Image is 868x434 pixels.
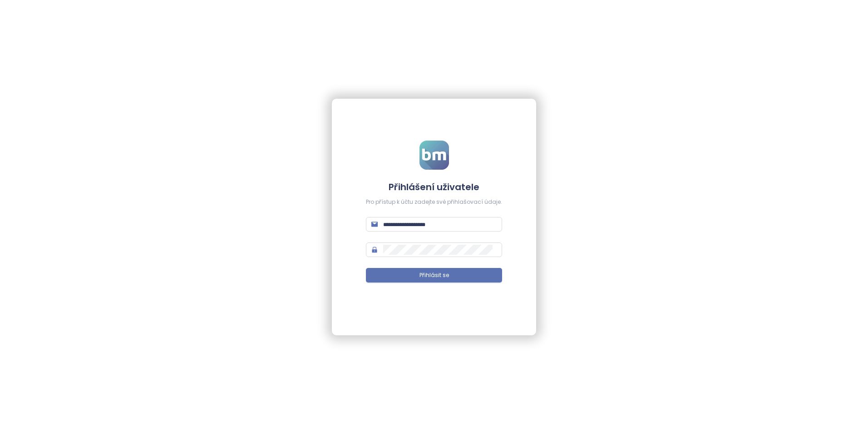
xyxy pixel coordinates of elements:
[366,268,502,283] button: Přihlásit se
[371,247,378,253] span: lock
[366,181,502,193] h4: Přihlášení uživatele
[366,198,502,207] div: Pro přístup k účtu zadejte své přihlašovací údaje.
[419,141,449,170] img: logo
[371,221,378,227] span: mail
[419,271,449,280] span: Přihlásit se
